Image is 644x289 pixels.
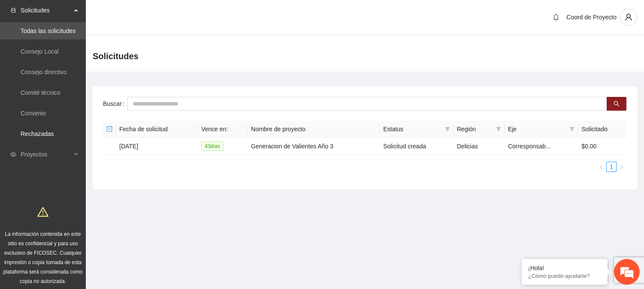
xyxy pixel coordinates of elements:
[454,138,505,155] td: Delicias
[21,110,46,117] a: Convenio
[549,10,563,24] button: bell
[201,141,224,151] span: 43 día s
[617,162,627,172] li: Next Page
[10,151,16,157] span: eye
[528,273,601,279] p: ¿Cómo puedo ayudarte?
[619,165,624,170] span: right
[596,162,606,172] button: left
[620,13,637,21] span: user
[494,123,503,135] span: filter
[383,124,441,134] span: Estatus
[248,121,380,138] th: Nombre de proyecto
[568,123,576,135] span: filter
[620,9,637,26] button: user
[37,206,48,217] span: warning
[566,14,617,21] span: Coord de Proyecto
[21,48,59,55] a: Consejo Local
[3,231,83,284] span: La información contenida en este sitio es confidencial y para uso exclusivo de FICOSEC. Cualquier...
[578,138,627,155] td: $0.00
[607,97,626,111] button: search
[21,69,67,75] a: Consejo directivo
[106,126,112,132] span: minus-square
[443,123,452,135] span: filter
[445,126,450,132] span: filter
[198,121,248,138] th: Vence en:
[21,130,54,137] a: Rechazadas
[21,27,76,34] a: Todas las solicitudes
[596,162,606,172] li: Previous Page
[21,146,71,163] span: Proyectos
[457,124,493,134] span: Región
[614,101,620,108] span: search
[103,97,127,111] label: Buscar
[116,138,198,155] td: [DATE]
[599,165,604,170] span: left
[496,126,501,132] span: filter
[93,49,139,63] span: Solicitudes
[508,124,566,134] span: Eje
[380,138,453,155] td: Solicitud creada
[10,7,16,13] span: inbox
[569,126,574,132] span: filter
[21,89,60,96] a: Comité técnico
[116,121,198,138] th: Fecha de solicitud
[528,265,601,271] div: ¡Hola!
[578,121,627,138] th: Solicitado
[606,162,617,172] li: 1
[550,14,562,21] span: bell
[248,138,380,155] td: Generacion de Valientes Año 3
[508,143,551,150] span: Corresponsab...
[617,162,627,172] button: right
[607,162,616,172] a: 1
[21,2,71,19] span: Solicitudes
